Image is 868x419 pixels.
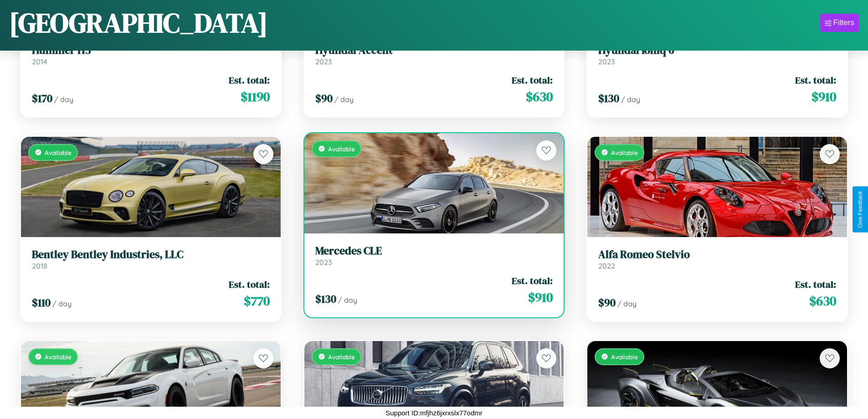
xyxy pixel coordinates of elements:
[315,291,336,306] span: $ 130
[598,295,616,310] span: $ 90
[315,44,553,66] a: Hyundai Accent2023
[598,248,836,270] a: Alfa Romeo Stelvio2022
[512,73,553,87] span: Est. total:
[598,261,615,270] span: 2022
[244,292,270,310] span: $ 770
[795,73,836,87] span: Est. total:
[315,57,332,66] span: 2023
[820,14,859,32] button: Filters
[338,295,357,305] span: / day
[52,299,72,308] span: / day
[598,44,836,57] h3: Hyundai Ioniq 6
[598,44,836,66] a: Hyundai Ioniq 62023
[32,295,51,310] span: $ 110
[598,57,615,66] span: 2023
[315,91,333,106] span: $ 90
[512,274,553,287] span: Est. total:
[621,95,640,104] span: / day
[32,248,270,261] h3: Bentley Bentley Industries, LLC
[328,353,355,361] span: Available
[328,145,355,153] span: Available
[54,95,73,104] span: / day
[229,278,270,291] span: Est. total:
[32,248,270,270] a: Bentley Bentley Industries, LLC2018
[45,353,72,361] span: Available
[809,292,836,310] span: $ 630
[45,149,72,156] span: Available
[598,248,836,261] h3: Alfa Romeo Stelvio
[241,88,270,106] span: $ 1190
[795,278,836,291] span: Est. total:
[598,91,619,106] span: $ 130
[315,258,332,267] span: 2023
[315,244,553,258] h3: Mercedes CLE
[611,353,638,361] span: Available
[32,44,270,57] h3: Hummer H3
[611,149,638,156] span: Available
[857,191,863,228] div: Give Feedback
[528,288,553,306] span: $ 910
[315,244,553,267] a: Mercedes CLE2023
[32,261,47,270] span: 2018
[385,407,483,419] p: Support ID: mfjhz6jxrxslx77odmr
[315,44,553,57] h3: Hyundai Accent
[9,4,268,41] h1: [GEOGRAPHIC_DATA]
[32,91,52,106] span: $ 170
[32,44,270,66] a: Hummer H32014
[833,18,854,27] div: Filters
[812,88,836,106] span: $ 910
[229,73,270,87] span: Est. total:
[334,95,354,104] span: / day
[32,57,47,66] span: 2014
[526,88,553,106] span: $ 630
[617,299,637,308] span: / day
